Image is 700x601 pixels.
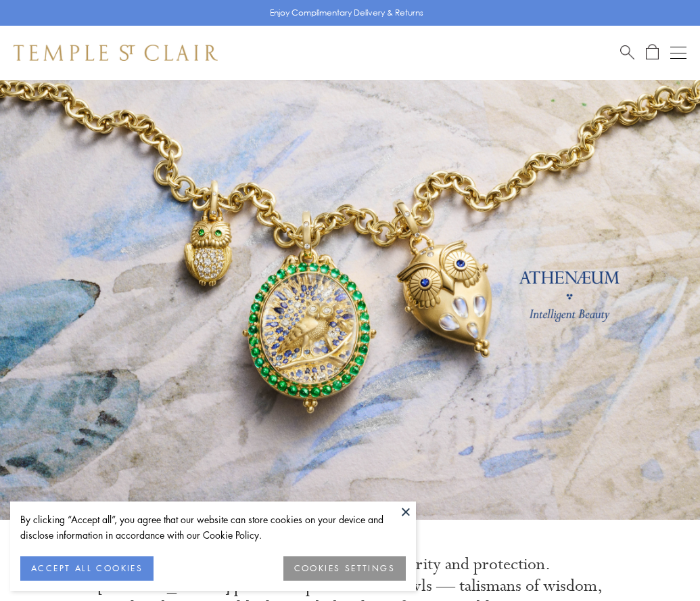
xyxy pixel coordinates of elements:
[270,6,423,20] p: Enjoy Complimentary Delivery & Returns
[620,44,634,61] a: Search
[14,45,218,61] img: Temple St. Clair
[670,45,686,61] button: Open navigation
[20,512,406,543] div: By clicking “Accept all”, you agree that our website can store cookies on your device and disclos...
[646,44,659,61] a: Open Shopping Bag
[283,556,406,581] button: COOKIES SETTINGS
[20,556,154,581] button: ACCEPT ALL COOKIES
